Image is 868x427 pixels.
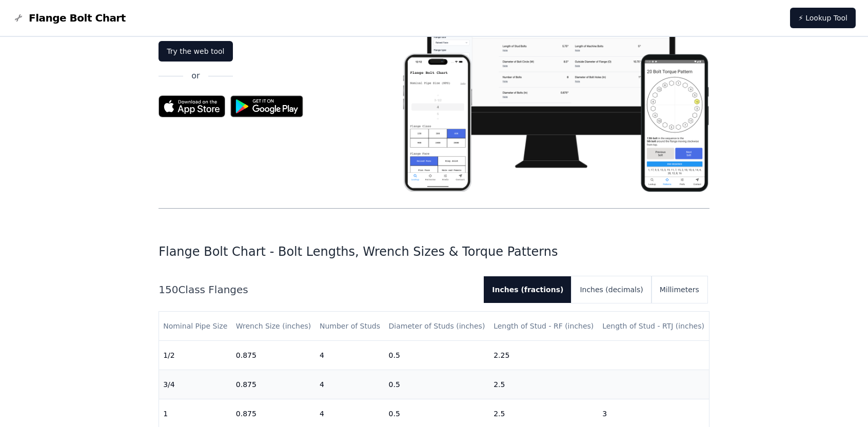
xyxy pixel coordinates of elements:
td: 3/4 [159,370,232,399]
h1: Flange Bolt Chart - Bolt Lengths, Wrench Sizes & Torque Patterns [159,243,709,260]
td: 2.5 [489,370,598,399]
a: Flange Bolt Chart LogoFlange Bolt Chart [12,11,126,25]
th: Number of Studs [315,312,385,341]
td: 1/2 [159,341,232,370]
th: Nominal Pipe Size [159,312,232,341]
td: 0.875 [232,370,315,399]
td: 0.5 [385,341,490,370]
th: Length of Stud - RTJ (inches) [598,312,709,341]
a: ⚡ Lookup Tool [790,8,856,28]
span: Flange Bolt Chart [29,11,126,25]
td: 0.5 [385,370,490,399]
img: Flange Bolt Chart Logo [12,12,25,24]
th: Length of Stud - RF (inches) [489,312,598,341]
p: or [191,70,200,82]
h2: 150 Class Flanges [159,282,476,297]
button: Millimeters [652,276,707,303]
th: Wrench Size (inches) [232,312,315,341]
img: App Store badge for the Flange Bolt Chart app [159,95,225,117]
td: 4 [315,341,385,370]
td: 0.875 [232,341,315,370]
button: Inches (decimals) [571,276,651,303]
button: Inches (fractions) [484,276,571,303]
img: Get it on Google Play [225,90,308,123]
th: Diameter of Studs (inches) [385,312,490,341]
a: Try the web tool [159,41,232,62]
td: 4 [315,370,385,399]
td: 2.25 [489,341,598,370]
